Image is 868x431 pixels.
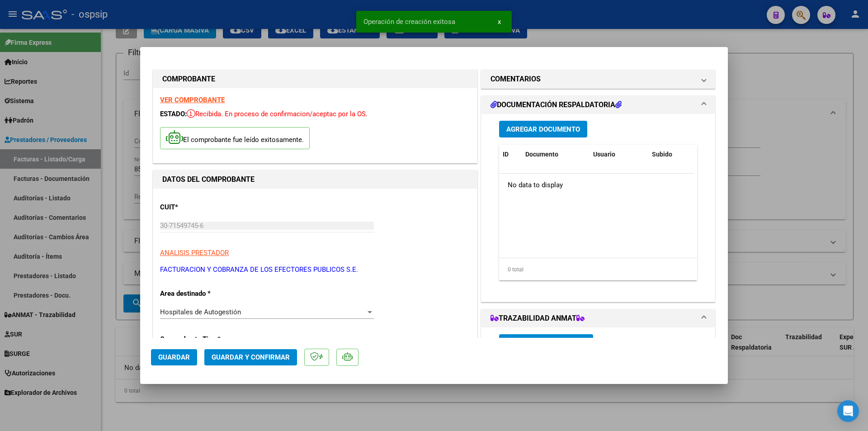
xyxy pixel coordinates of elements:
[593,151,615,158] span: Usuario
[837,400,859,422] div: Open Intercom Messenger
[491,74,541,85] h1: COMENTARIOS
[499,174,694,196] div: No data to display
[491,99,622,110] h1: DOCUMENTACIÓN RESPALDATORIA
[491,313,585,324] h1: TRAZABILIDAD ANMAT
[160,308,241,316] span: Hospitales de Autogestión
[160,249,229,257] span: ANALISIS PRESTADOR
[160,265,470,275] p: FACTURACION Y COBRANZA DE LOS EFECTORES PUBLICOS S.E.
[481,96,715,114] mat-expansion-panel-header: DOCUMENTACIÓN RESPALDATORIA
[491,14,508,30] button: x
[162,175,255,184] strong: DATOS DEL COMPROBANTE
[498,18,501,26] span: x
[522,145,590,164] datatable-header-cell: Documento
[693,145,739,164] datatable-header-cell: Acción
[160,110,187,118] span: ESTADO:
[481,70,715,88] mat-expansion-panel-header: COMENTARIOS
[481,114,715,302] div: DOCUMENTACIÓN RESPALDATORIA
[162,75,215,83] strong: COMPROBANTE
[652,151,672,158] span: Subido
[648,145,693,164] datatable-header-cell: Subido
[158,353,190,361] span: Guardar
[212,353,290,361] span: Guardar y Confirmar
[503,151,509,158] span: ID
[525,151,558,158] span: Documento
[481,309,715,327] mat-expansion-panel-header: TRAZABILIDAD ANMAT
[204,349,297,365] button: Guardar y Confirmar
[160,289,253,299] p: Area destinado *
[499,145,522,164] datatable-header-cell: ID
[160,127,310,149] p: El comprobante fue leído exitosamente.
[151,349,197,365] button: Guardar
[590,145,648,164] datatable-header-cell: Usuario
[363,17,455,26] span: Operación de creación exitosa
[499,334,593,351] button: Agregar Trazabilidad
[160,202,253,213] p: CUIT
[160,334,253,345] p: Comprobante Tipo *
[499,121,587,137] button: Agregar Documento
[187,110,368,118] span: Recibida. En proceso de confirmacion/aceptac por la OS.
[506,125,580,133] span: Agregar Documento
[499,258,697,281] div: 0 total
[160,96,225,104] a: VER COMPROBANTE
